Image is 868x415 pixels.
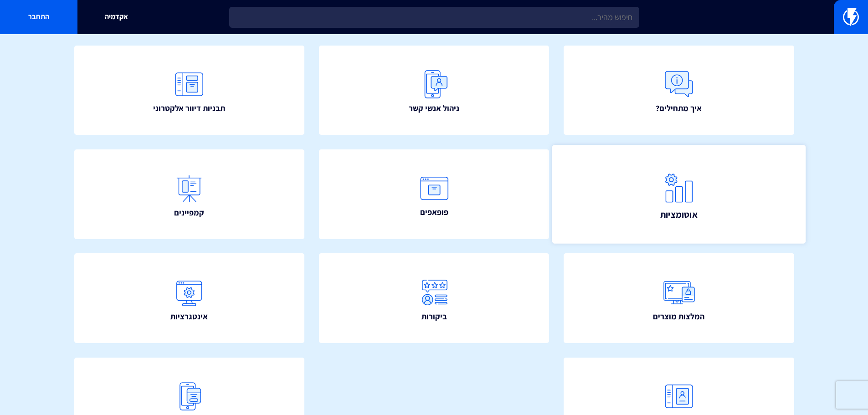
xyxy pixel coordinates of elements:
[74,46,305,135] a: תבניות דיוור אלקטרוני
[153,102,225,114] span: תבניות דיוור אלקטרוני
[552,145,806,243] a: אוטומציות
[229,7,639,28] input: חיפוש מהיר...
[421,311,447,323] span: ביקורות
[174,207,204,219] span: קמפיינים
[564,253,794,343] a: המלצות מוצרים
[319,149,550,239] a: פופאפים
[656,102,702,114] span: איך מתחילים?
[420,206,448,218] span: פופאפים
[74,149,305,239] a: קמפיינים
[564,46,794,135] a: איך מתחילים?
[170,311,208,323] span: אינטגרציות
[319,46,550,135] a: ניהול אנשי קשר
[409,102,459,114] span: ניהול אנשי קשר
[319,253,550,343] a: ביקורות
[660,208,698,220] span: אוטומציות
[74,253,305,343] a: אינטגרציות
[653,311,704,323] span: המלצות מוצרים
